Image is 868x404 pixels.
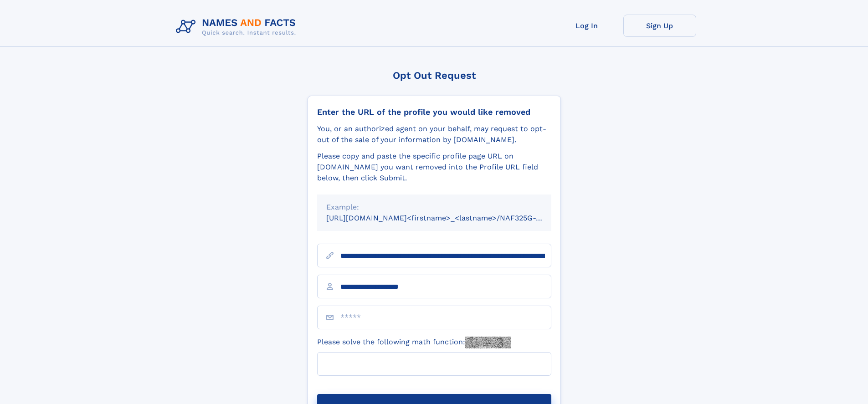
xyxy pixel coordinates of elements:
[623,15,696,37] a: Sign Up
[317,337,511,348] label: Please solve the following math function:
[172,15,303,39] img: Logo Names and Facts
[326,214,569,222] small: [URL][DOMAIN_NAME]<firstname>_<lastname>/NAF325G-xxxxxxxx
[550,15,623,37] a: Log In
[308,70,561,81] div: Opt Out Request
[326,202,542,213] div: Example:
[317,107,551,117] div: Enter the URL of the profile you would like removed
[317,123,551,145] div: You, or an authorized agent on your behalf, may request to opt-out of the sale of your informatio...
[317,151,551,184] div: Please copy and paste the specific profile page URL on [DOMAIN_NAME] you want removed into the Pr...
